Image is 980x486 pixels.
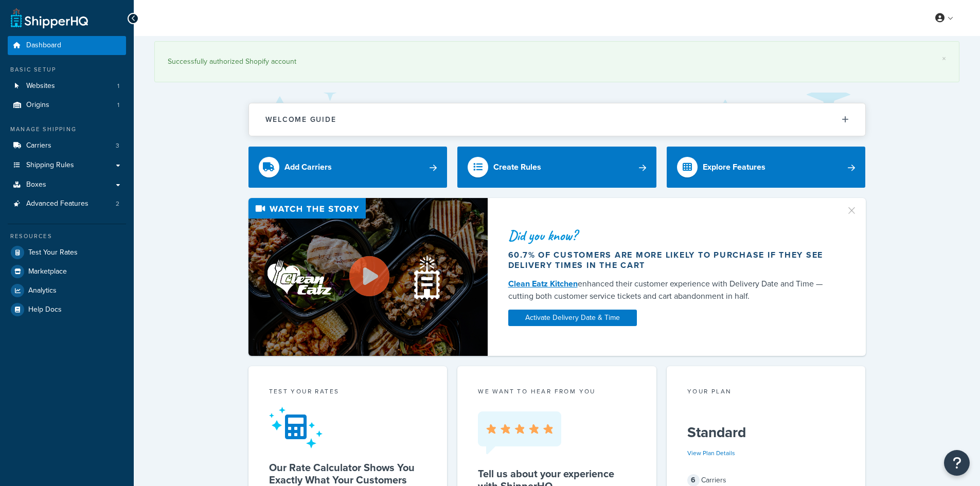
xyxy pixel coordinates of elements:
div: Explore Features [703,160,765,174]
div: enhanced their customer experience with Delivery Date and Time — cutting both customer service ti... [508,278,833,302]
a: Carriers3 [8,136,126,155]
a: Websites1 [8,77,126,96]
a: Activate Delivery Date & Time [508,310,637,326]
p: we want to hear from you [478,387,636,396]
div: Successfully authorized Shopify account [168,55,946,69]
h2: Welcome Guide [265,116,336,123]
div: 60.7% of customers are more likely to purchase if they see delivery times in the cart [508,250,833,271]
div: Create Rules [493,160,541,174]
div: Test your rates [269,387,427,399]
a: Marketplace [8,262,126,281]
span: 3 [116,141,119,150]
span: Dashboard [26,41,61,50]
img: Video thumbnail [248,198,488,356]
a: Dashboard [8,36,126,55]
button: Open Resource Center [944,450,970,476]
span: Analytics [28,286,57,295]
span: Advanced Features [26,200,88,208]
li: Origins [8,96,126,115]
a: Boxes [8,175,126,194]
button: Welcome Guide [249,103,865,136]
a: Origins1 [8,96,126,115]
span: 2 [116,200,119,208]
a: Clean Eatz Kitchen [508,278,578,290]
span: Test Your Rates [28,248,78,257]
span: 1 [117,82,119,91]
a: View Plan Details [687,448,735,458]
li: Websites [8,77,126,96]
h5: Standard [687,424,845,441]
a: Test Your Rates [8,243,126,262]
a: Advanced Features2 [8,194,126,213]
span: 1 [117,101,119,110]
div: Basic Setup [8,65,126,74]
li: Advanced Features [8,194,126,213]
span: Websites [26,82,55,91]
a: Add Carriers [248,147,448,188]
span: Boxes [26,181,46,189]
a: Analytics [8,281,126,300]
a: × [942,55,946,63]
li: Carriers [8,136,126,155]
div: Resources [8,232,126,241]
div: Did you know? [508,228,833,243]
span: Origins [26,101,49,110]
a: Create Rules [457,147,656,188]
a: Help Docs [8,300,126,319]
div: Add Carriers [284,160,332,174]
a: Explore Features [667,147,866,188]
a: Shipping Rules [8,156,126,175]
span: Carriers [26,141,51,150]
span: Marketplace [28,267,67,276]
div: Your Plan [687,387,845,399]
span: Shipping Rules [26,161,74,170]
span: Help Docs [28,305,62,314]
div: Manage Shipping [8,125,126,134]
